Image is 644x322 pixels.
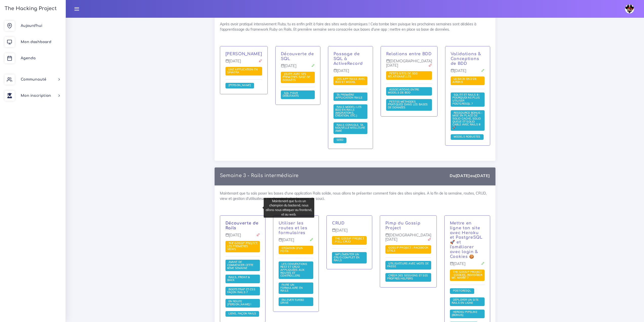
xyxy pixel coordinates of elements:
[452,111,483,129] span: Ressource Bonus : Mise en place de Solid Cache, Solid Queue et Solid Cable avec Rails 8 🚀
[281,52,314,61] a: Découverte de SQL
[21,24,42,28] span: Aujourd'hui
[225,221,259,230] a: Découverte de Rails
[335,93,364,100] span: Ta première application Rails
[452,270,482,279] span: The Gossip Project - Cookies, remember me, maybe ?
[227,276,250,282] a: Rails, front & back
[227,312,258,315] a: Liens, façon Rails
[227,83,253,87] span: [PERSON_NAME]
[387,262,429,268] span: Utilisateurs avec mots de passe
[227,312,258,315] span: Liens, façon Rails
[334,253,360,262] span: Implémenter un CRUD complet en Rails
[280,283,303,292] span: Faire un formulaire en Rails
[452,77,477,84] a: Le Back-end de Airbnb
[625,4,634,13] img: avatar
[388,88,419,94] span: Associations entre models de BDD
[386,52,432,56] a: Relations entre BDD
[281,64,315,72] p: [DATE]
[335,123,365,132] a: Rails Console, ta nouvelle meilleure amie
[227,299,253,306] span: En route [PERSON_NAME] !
[450,173,490,179] div: Du au
[332,221,367,226] p: CRUD
[335,93,364,100] a: Ta première application Rails
[283,91,300,98] span: SQL pour débutants
[335,77,365,84] a: Des app Rails avec BDD et Model
[220,173,299,178] a: Semaine 3 - Rails intermédiaire
[475,173,490,178] strong: [DATE]
[334,69,367,77] p: [DATE]
[332,228,367,236] p: [DATE]
[451,52,481,66] a: Validations & Conceptions de BDD
[385,233,431,245] p: [DEMOGRAPHIC_DATA][DATE]
[225,52,262,56] a: [PERSON_NAME]
[227,260,254,270] span: Avant de commencer cette 6ème semaine
[450,262,485,270] p: [DATE]
[388,88,419,94] a: Associations entre models de BDD
[385,221,431,231] p: Pimp du Gossip Project
[452,298,479,305] span: Déployer un site rails en ligne
[452,135,482,138] span: Models robustes
[227,300,253,306] a: En route [PERSON_NAME] !
[279,238,313,246] p: [DATE]
[283,72,310,82] a: Jouer avec ses premières base de données
[455,173,470,178] strong: [DATE]
[280,246,303,253] span: Création d'un potin
[227,84,253,87] a: [PERSON_NAME]
[227,288,255,294] a: Bootstrap et css façon Rails 7
[215,16,495,161] div: Après avoir pratiqué intensivement Ruby, tu es enfin prêt à faire des sites web dynamiques ! Cela...
[452,111,483,129] a: Ressource Bonus : Mise en place de Solid Cache, Solid Queue et Solid Cable avec Rails 8 🚀
[280,247,303,253] a: Création d'un potin
[225,233,260,241] p: [DATE]
[388,100,428,109] a: Petites méthodes pratiques dans les bases de données
[227,68,258,74] a: Une application en Sinatra
[227,260,254,270] a: Avant de commencer cette 6ème semaine
[280,283,303,293] a: Faire un formulaire en Rails
[388,72,418,79] a: Petits sites de BDD relationnelles
[280,262,307,277] span: Les conventions REST et CRUD appliquées aux Routes et Controllers
[452,310,477,317] span: Heroku Pipeline (Bonus)
[280,262,307,278] a: Les conventions REST et CRUD appliquées aux Routes et Controllers
[21,56,35,60] span: Agenda
[387,274,428,280] span: Créer des sessions et ses propres helpers
[227,242,258,251] a: The Gossip Project, les premières views
[21,78,46,81] span: Communauté
[21,94,51,98] span: Mon inscription
[227,275,250,282] span: Rails, front & back
[387,246,428,252] span: Gossip Project : Facebook style
[334,237,364,243] span: The Gossip Project : Full CRUD
[335,105,362,118] a: Rails Model: les BDD en Rails (migrations, création, etc.)
[335,138,345,142] a: Seed
[452,93,480,106] a: SQLite et Rails 8 : Pourquoi ne plus utiliser PostgreSQL ?
[388,72,418,78] span: Petits sites de BDD relationnelles
[21,40,51,44] span: Mon dashboard
[335,138,345,142] span: Seed
[280,298,304,305] a: Enlever Turbo Drive
[264,198,314,218] div: Maintenant que tu es un champion du backend, nous allons nous attaquer au frontend, et au web.
[450,221,485,259] p: Mettre en ligne ton site avec Heroku et PostgreSQL 🚀 et l'améliorer avec login & Cookies 🍪
[386,59,432,71] p: [DEMOGRAPHIC_DATA][DATE]
[451,69,485,77] p: [DATE]
[334,52,363,66] a: Passage de SQL à ActiveRecord
[3,6,57,11] h3: The Hacking Project
[452,135,482,139] a: Models robustes
[225,59,262,67] p: [DATE]
[279,221,307,235] a: Utiliser les routes et les formulaires
[283,91,300,98] a: SQL pour débutants
[452,289,472,292] span: PostgreSQL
